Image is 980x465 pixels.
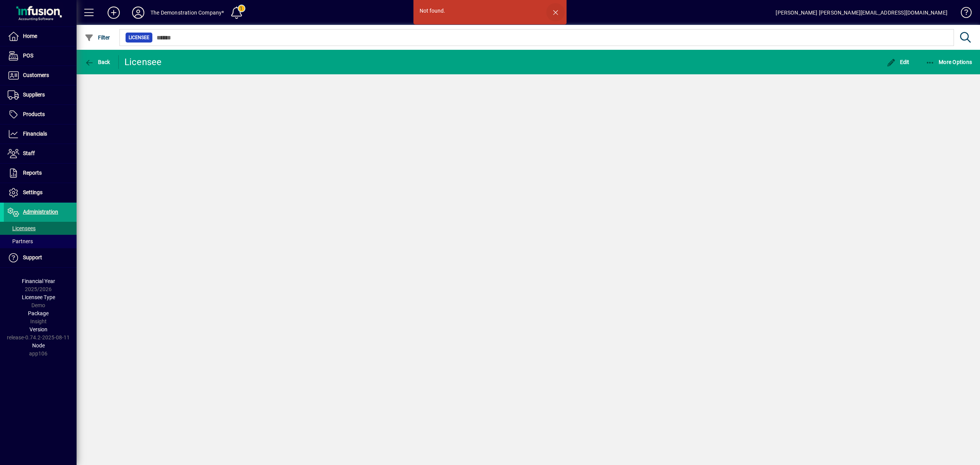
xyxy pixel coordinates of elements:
span: Node [32,342,45,349]
span: Home [23,33,37,39]
button: More Options [924,55,974,69]
a: Licensees [4,222,77,235]
a: Financials [4,124,77,144]
span: Licensees [8,225,36,231]
a: Support [4,248,77,267]
a: Settings [4,183,77,202]
a: Home [4,27,77,46]
span: Administration [23,209,58,215]
a: Staff [4,144,77,163]
button: Profile [126,6,150,20]
span: Reports [23,170,42,176]
a: Partners [4,235,77,248]
a: Products [4,105,77,124]
span: Back [85,59,110,65]
button: Filter [83,31,112,44]
a: POS [4,46,77,65]
span: Licensee [129,34,149,41]
span: Version [29,326,47,332]
span: Filter [85,34,110,41]
span: Partners [8,238,33,244]
a: Knowledge Base [955,2,970,26]
span: Package [28,310,49,316]
span: Support [23,254,42,260]
app-page-header-button: Back [77,55,119,69]
button: Edit [885,55,911,69]
a: Reports [4,164,77,183]
span: Customers [23,72,49,78]
span: Products [23,111,45,117]
div: Licensee [124,56,162,68]
span: Staff [23,150,35,156]
a: Customers [4,66,77,85]
span: Suppliers [23,92,45,98]
span: Edit [887,59,910,65]
button: Back [83,55,112,69]
a: Suppliers [4,85,77,105]
button: Add [101,6,126,20]
span: Financial Year [22,278,55,284]
div: The Demonstration Company* [150,7,224,19]
span: Financials [23,131,47,137]
span: POS [23,52,33,59]
span: Settings [23,189,42,195]
div: [PERSON_NAME] [PERSON_NAME][EMAIL_ADDRESS][DOMAIN_NAME] [776,7,947,19]
span: More Options [926,59,972,65]
span: Licensee Type [22,294,55,300]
